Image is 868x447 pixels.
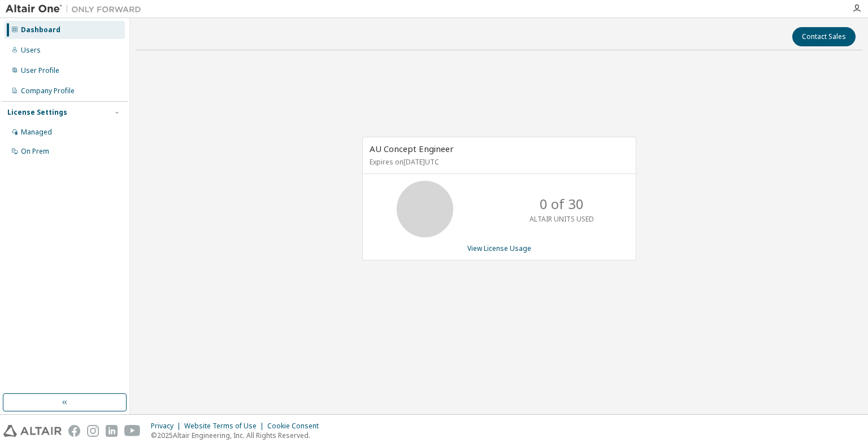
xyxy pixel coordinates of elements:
span: AU Concept Engineer [370,143,454,154]
p: 0 of 30 [540,194,584,214]
button: Contact Sales [792,27,856,46]
img: youtube.svg [124,425,141,437]
div: Company Profile [21,86,75,96]
div: License Settings [7,108,67,117]
div: On Prem [21,147,49,156]
p: © 2025 Altair Engineering, Inc. All Rights Reserved. [151,431,325,440]
div: User Profile [21,66,59,75]
div: Dashboard [21,25,60,34]
img: facebook.svg [68,425,80,437]
img: Altair One [6,3,147,15]
img: instagram.svg [87,425,99,437]
div: Website Terms of Use [184,422,267,431]
a: View License Usage [467,244,531,253]
img: altair_logo.svg [3,425,62,437]
p: ALTAIR UNITS USED [530,214,594,224]
p: Expires on [DATE] UTC [370,157,626,167]
div: Users [21,46,41,55]
div: Managed [21,128,52,137]
div: Cookie Consent [267,422,325,431]
div: Privacy [151,422,184,431]
img: linkedin.svg [106,425,118,437]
